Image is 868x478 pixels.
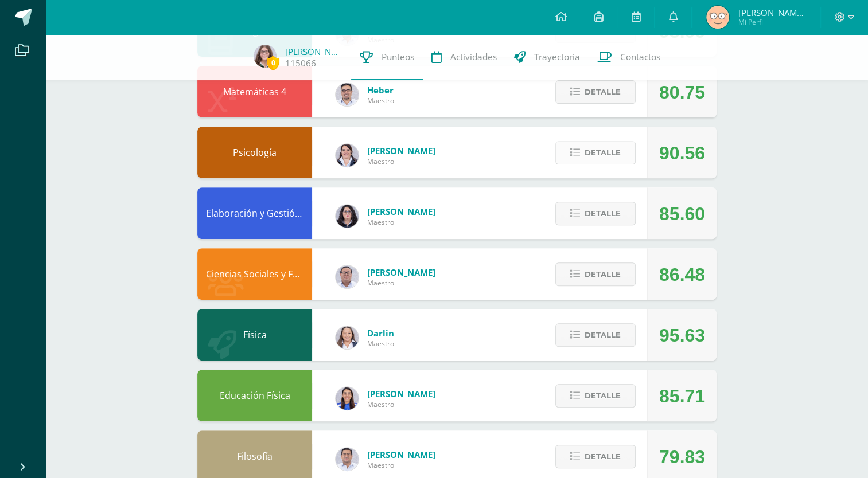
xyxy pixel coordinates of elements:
span: Maestro [367,460,435,470]
div: Elaboración y Gestión de Proyectos [197,187,312,239]
span: Contactos [620,51,660,63]
span: Detalle [585,81,621,103]
span: Maestro [367,217,435,227]
span: Darlin [367,327,394,339]
span: Detalle [585,203,621,224]
button: Detalle [555,323,636,347]
div: 80.75 [659,66,705,118]
button: Detalle [555,445,636,468]
span: Maestro [367,399,435,409]
button: Detalle [555,80,636,104]
a: Trayectoria [505,34,589,80]
img: 5778bd7e28cf89dedf9ffa8080fc1cd8.png [336,265,359,288]
img: 4f58a82ddeaaa01b48eeba18ee71a186.png [336,144,359,167]
span: Detalle [585,264,621,285]
div: 90.56 [659,127,705,179]
span: [PERSON_NAME] de los Angeles [738,7,807,18]
a: [PERSON_NAME] [285,46,342,57]
span: Trayectoria [534,51,580,63]
button: Detalle [555,262,636,286]
div: 85.71 [659,370,705,422]
a: Contactos [589,34,669,80]
span: Actividades [450,51,497,63]
div: Física [197,309,312,361]
img: 54231652241166600daeb3395b4f1510.png [336,83,359,106]
div: Matemáticas 4 [197,66,312,117]
span: 0 [267,56,279,70]
a: 115066 [285,57,316,69]
img: 6366ed5ed987100471695a0532754633.png [706,6,729,29]
span: Heber [367,84,394,96]
span: [PERSON_NAME] [367,267,435,278]
span: Maestro [367,96,394,105]
button: Detalle [555,141,636,164]
span: Detalle [585,446,621,467]
img: 0eea5a6ff783132be5fd5ba128356f6f.png [336,387,359,410]
span: Detalle [585,385,621,406]
span: Mi Perfil [738,17,807,27]
div: 85.60 [659,188,705,240]
span: Maestro [367,278,435,288]
div: 95.63 [659,309,705,361]
div: 86.48 [659,249,705,300]
span: [PERSON_NAME] [367,449,435,460]
div: Educación Física [197,370,312,421]
span: Detalle [585,142,621,163]
div: Ciencias Sociales y Formación Ciudadana 4 [197,248,312,300]
img: f270ddb0ea09d79bf84e45c6680ec463.png [336,205,359,228]
span: [PERSON_NAME] [367,388,435,399]
button: Detalle [555,202,636,225]
span: Punteos [382,51,414,63]
span: [PERSON_NAME] [367,145,435,156]
a: Punteos [351,34,423,80]
a: Actividades [423,34,505,80]
img: 15aaa72b904403ebb7ec886ca542c491.png [336,448,359,471]
div: Psicología [197,127,312,178]
img: 794815d7ffad13252b70ea13fddba508.png [336,326,359,349]
span: Detalle [585,324,621,346]
span: Maestro [367,339,394,348]
img: 8f9aebd5e04b31991deb9a62bc283e72.png [254,45,277,68]
button: Detalle [555,384,636,408]
span: [PERSON_NAME] [367,206,435,217]
span: Maestro [367,156,435,166]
